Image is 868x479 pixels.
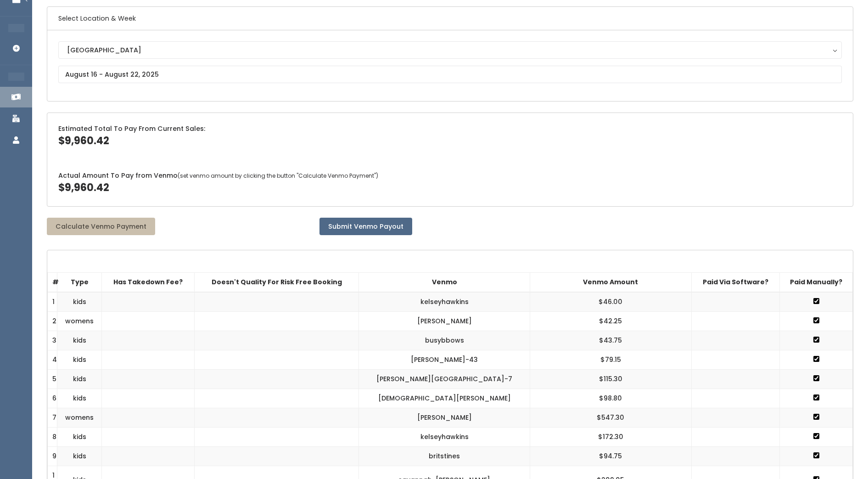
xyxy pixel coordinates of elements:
[48,311,57,331] td: 2
[58,134,109,148] span: $9,960.42
[48,389,57,408] td: 6
[530,427,691,446] td: $172.30
[47,218,155,235] button: Calculate Venmo Payment
[48,427,57,446] td: 8
[195,272,359,292] th: Doesn't Quality For Risk Free Booking
[57,311,102,331] td: womens
[57,331,102,350] td: kids
[691,272,780,292] th: Paid Via Software?
[57,369,102,389] td: kids
[57,272,102,292] th: Type
[359,350,530,369] td: [PERSON_NAME]-43
[67,45,833,55] div: [GEOGRAPHIC_DATA]
[48,408,57,427] td: 7
[359,369,530,389] td: [PERSON_NAME][GEOGRAPHIC_DATA]-7
[102,272,195,292] th: Has Takedown Fee?
[530,389,691,408] td: $98.80
[530,369,691,389] td: $115.30
[319,218,412,235] button: Submit Venmo Payout
[359,446,530,466] td: britstines
[48,331,57,350] td: 3
[48,272,57,292] th: #
[359,331,530,350] td: busybbows
[530,272,691,292] th: Venmo Amount
[47,113,853,159] div: Estimated Total To Pay From Current Sales:
[178,172,378,180] span: (set venmo amount by clicking the button "Calculate Venmo Payment")
[58,41,842,59] button: [GEOGRAPHIC_DATA]
[530,331,691,350] td: $43.75
[48,350,57,369] td: 4
[359,408,530,427] td: [PERSON_NAME]
[530,311,691,331] td: $42.25
[57,350,102,369] td: kids
[57,446,102,466] td: kids
[530,350,691,369] td: $79.15
[530,292,691,312] td: $46.00
[359,311,530,331] td: [PERSON_NAME]
[530,446,691,466] td: $94.75
[47,7,853,30] h6: Select Location & Week
[530,408,691,427] td: $547.30
[57,389,102,408] td: kids
[57,408,102,427] td: womens
[359,272,530,292] th: Venmo
[48,369,57,389] td: 5
[58,66,842,83] input: August 16 - August 22, 2025
[359,389,530,408] td: [DEMOGRAPHIC_DATA][PERSON_NAME]
[57,427,102,446] td: kids
[48,292,57,312] td: 1
[48,446,57,466] td: 9
[57,292,102,312] td: kids
[47,160,853,206] div: Actual Amount To Pay from Venmo
[359,427,530,446] td: kelseyhawkins
[359,292,530,312] td: kelseyhawkins
[58,180,109,195] span: $9,960.42
[780,272,853,292] th: Paid Manually?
